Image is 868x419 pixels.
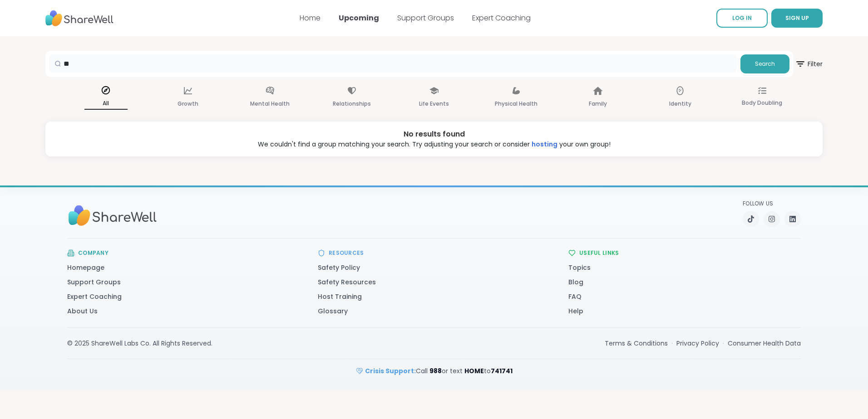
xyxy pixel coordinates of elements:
a: Expert Coaching [67,292,122,301]
a: Home [300,13,321,23]
button: Search [740,54,789,73]
p: Mental Health [250,98,290,109]
a: Support Groups [397,13,454,23]
a: LinkedIn [784,211,801,227]
strong: HOME [464,366,484,375]
a: Host Training [318,292,362,301]
a: Expert Coaching [472,13,531,23]
a: Blog [568,278,583,287]
p: Relationships [333,98,371,109]
h3: Resources [329,249,364,257]
a: Support Groups [67,278,121,287]
strong: 988 [429,366,442,375]
a: Consumer Health Data [728,339,801,348]
div: No results found [53,129,815,140]
a: Homepage [67,263,104,272]
a: FAQ [568,292,582,301]
img: ShareWell Nav Logo [45,6,113,31]
a: Privacy Policy [676,339,719,348]
a: Terms & Conditions [605,339,668,348]
p: Follow Us [743,200,801,207]
a: TikTok [743,211,759,227]
a: Upcoming [339,13,379,23]
a: Help [568,307,583,316]
p: Physical Health [495,98,538,109]
span: · [723,339,724,348]
span: Filter [795,53,823,75]
a: hosting [532,140,557,149]
span: · [671,339,673,348]
a: Safety Policy [318,263,360,272]
a: Glossary [318,307,348,316]
p: Identity [669,98,691,109]
a: Topics [568,263,591,272]
p: Family [589,98,607,109]
img: Sharewell [67,201,158,230]
div: We couldn't find a group matching your search. Try adjusting your search or consider your own group! [53,140,815,149]
p: Growth [178,98,198,109]
span: LOG IN [732,14,752,22]
h3: Company [78,249,108,257]
p: All [84,98,128,110]
p: Body Doubling [742,97,782,108]
p: Life Events [419,98,449,109]
button: Filter [795,51,823,77]
strong: Crisis Support: [365,366,416,375]
div: © 2025 ShareWell Labs Co. All Rights Reserved. [67,339,212,348]
a: Safety Resources [318,278,376,287]
button: SIGN UP [771,9,823,28]
a: About Us [67,307,98,316]
span: Search [755,60,775,68]
a: Instagram [764,211,780,227]
h3: Useful Links [579,249,619,257]
span: SIGN UP [785,14,809,22]
a: LOG IN [716,9,768,28]
strong: 741741 [491,366,513,375]
span: Call or text to [365,366,513,375]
